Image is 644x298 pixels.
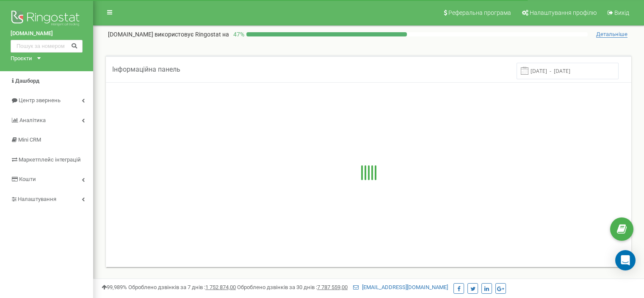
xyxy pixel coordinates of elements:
span: Вихід [614,9,629,16]
span: Інформаційна панель [112,65,180,73]
u: 7 787 559,00 [317,284,348,290]
img: Ringostat logo [11,8,83,30]
span: Кошти [19,176,36,182]
input: Пошук за номером [11,40,83,53]
span: Mini CRM [18,136,41,143]
span: Маркетплейс інтеграцій [19,156,81,163]
span: Оброблено дзвінків за 7 днів : [128,284,236,290]
u: 1 752 874,00 [205,284,236,290]
a: [EMAIL_ADDRESS][DOMAIN_NAME] [353,284,448,290]
span: використовує Ringostat на [155,31,229,38]
div: Проєкти [11,55,32,63]
p: [DOMAIN_NAME] [108,30,229,39]
span: Аналiтика [19,117,46,123]
span: Реферальна програма [448,9,511,16]
span: Оброблено дзвінків за 30 днів : [237,284,348,290]
span: Центр звернень [19,97,61,103]
a: [DOMAIN_NAME] [11,30,83,38]
p: 47 % [229,30,246,39]
div: Open Intercom Messenger [615,250,636,270]
span: Налаштування [18,196,56,202]
span: Детальніше [596,31,627,38]
span: 99,989% [102,284,127,290]
span: Дашборд [15,78,39,84]
span: Налаштування профілю [530,9,597,16]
